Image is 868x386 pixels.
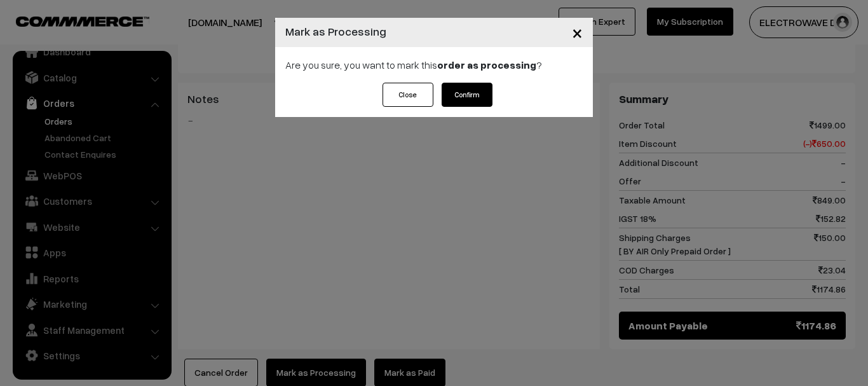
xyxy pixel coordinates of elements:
[442,83,492,107] button: Confirm
[285,23,386,40] h4: Mark as Processing
[275,47,593,83] div: Are you sure, you want to mark this ?
[437,59,536,71] strong: order as processing
[572,20,583,44] span: ×
[383,83,433,107] button: Close
[562,13,593,52] button: Close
